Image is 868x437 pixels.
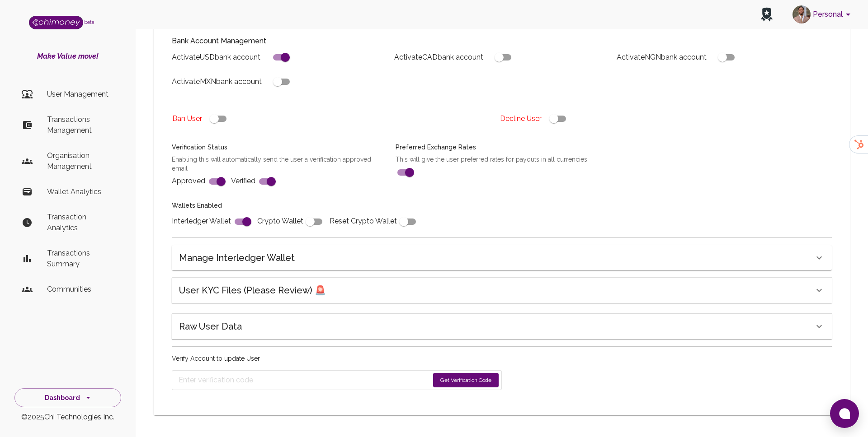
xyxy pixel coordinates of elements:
[47,212,114,233] p: Transaction Analytics
[161,132,385,190] div: Approved Verified
[14,388,121,408] button: Dashboard
[172,354,502,363] p: Verify Account to update User
[830,399,859,428] button: Open chat window
[396,155,609,164] p: This will give the user preferred rates for payouts in all currencies
[179,283,326,298] h6: User KYC Files (Please Review) 🚨
[396,143,609,153] h6: Preferred Exchange Rates
[172,143,385,153] h6: Verification Status
[793,5,811,23] img: avatar
[47,248,114,270] p: Transactions Summary
[29,16,83,29] img: Logo
[172,245,832,270] div: Manage Interledger Wallet
[84,19,94,25] span: beta
[500,113,542,124] p: Decline User
[47,89,114,100] p: User Management
[617,51,707,64] h6: Activate NGN bank account
[179,319,242,334] h6: Raw User Data
[161,190,496,230] div: Interledger Wallet Crypto Wallet Reset Crypto Wallet
[47,284,114,295] p: Communities
[172,36,832,46] p: Bank Account Management
[179,373,429,387] input: Enter verification code
[47,114,114,136] p: Transactions Management
[179,251,295,265] h6: Manage Interledger Wallet
[433,373,499,387] button: Get Verification Code
[172,113,202,124] p: Ban User
[172,75,262,88] h6: Activate MXN bank account
[172,155,385,173] p: Enabling this will automatically send the user a verification approved email
[172,51,260,64] h6: Activate USD bank account
[172,201,496,211] h6: Wallets Enabled
[789,3,857,26] button: account of current user
[47,186,114,197] p: Wallet Analytics
[172,314,832,339] div: Raw User Data
[394,51,483,64] h6: Activate CAD bank account
[47,150,114,172] p: Organisation Management
[172,278,832,303] div: User KYC Files (Please Review) 🚨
